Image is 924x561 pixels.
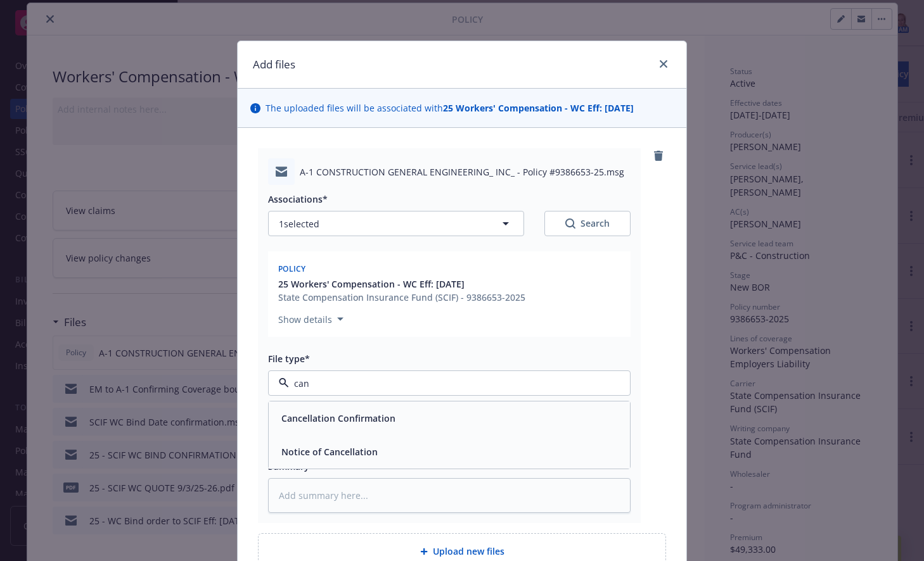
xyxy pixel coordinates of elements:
[281,412,395,425] button: Cancellation Confirmation
[433,545,504,558] span: Upload new files
[281,445,378,458] button: Notice of Cancellation
[268,353,310,365] span: File type*
[289,377,605,390] input: Filter by keyword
